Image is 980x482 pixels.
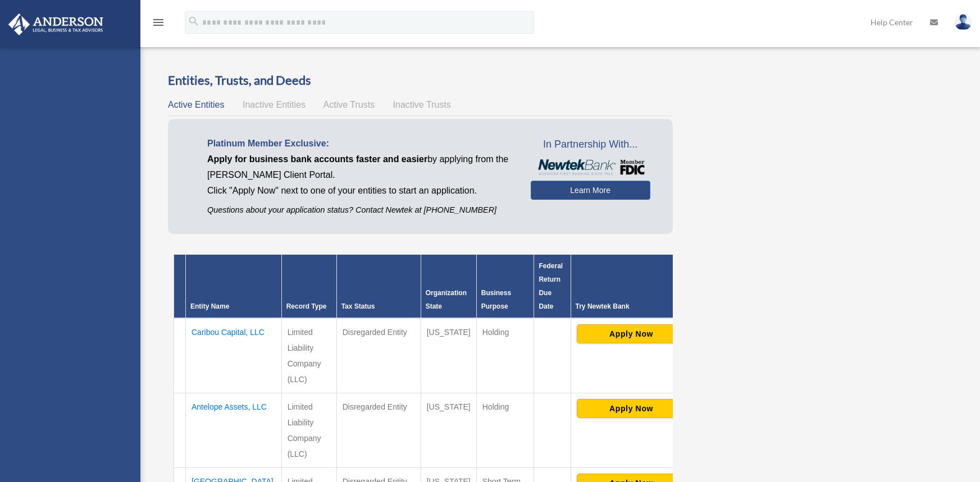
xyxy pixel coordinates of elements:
[168,72,673,89] h3: Entities, Trusts, and Deeds
[281,255,336,319] th: Record Type
[186,255,282,319] th: Entity Name
[323,100,375,109] span: Active Trusts
[576,300,687,313] div: Try Newtek Bank
[152,16,165,29] i: menu
[476,393,534,468] td: Holding
[336,318,421,393] td: Disregarded Entity
[168,100,224,109] span: Active Entities
[281,393,336,468] td: Limited Liability Company (LLC)
[281,318,336,393] td: Limited Liability Company (LLC)
[476,255,534,319] th: Business Purpose
[336,255,421,319] th: Tax Status
[577,399,686,418] button: Apply Now
[207,152,514,183] p: by applying from the [PERSON_NAME] Client Portal.
[5,13,107,35] img: Anderson Advisors Platinum Portal
[188,15,200,27] i: search
[152,20,165,29] a: menu
[955,14,972,30] img: User Pic
[421,318,476,393] td: [US_STATE]
[476,318,534,393] td: Holding
[531,136,650,154] span: In Partnership With...
[393,100,451,109] span: Inactive Trusts
[207,203,514,217] p: Questions about your application status? Contact Newtek at [PHONE_NUMBER]
[186,318,282,393] td: Caribou Capital, LLC
[207,183,514,199] p: Click "Apply Now" next to one of your entities to start an application.
[531,181,650,200] a: Learn More
[207,154,427,164] span: Apply for business bank accounts faster and easier
[186,393,282,468] td: Antelope Assets, LLC
[536,159,645,175] img: NewtekBankLogoSM.png
[421,255,476,319] th: Organization State
[207,136,514,152] p: Platinum Member Exclusive:
[534,255,571,319] th: Federal Return Due Date
[421,393,476,468] td: [US_STATE]
[243,100,306,109] span: Inactive Entities
[336,393,421,468] td: Disregarded Entity
[577,324,686,343] button: Apply Now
